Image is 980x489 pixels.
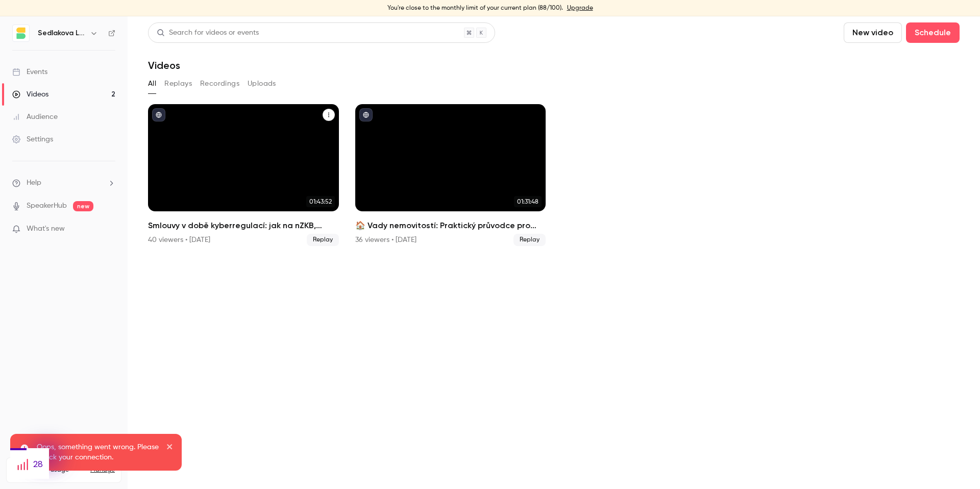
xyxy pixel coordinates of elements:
[73,201,93,211] span: new
[514,196,542,207] span: 01:31:48
[844,22,902,43] button: New video
[148,219,339,232] h2: Smlouvy v době kyberregulací: jak na nZKB, [PERSON_NAME] a GDPR
[152,108,165,121] button: published
[306,196,335,207] span: 01:43:52
[148,22,960,483] section: Videos
[513,234,546,246] span: Replay
[355,104,546,246] a: 01:31:48🏠 Vady nemovitostí: Praktický průvodce pro makléře36 viewers • [DATE]Replay
[164,76,192,92] button: Replays
[37,442,159,462] p: Oops, something went wrong. Please check your connection.
[103,225,115,234] iframe: Noticeable Trigger
[148,59,180,71] h1: Videos
[148,104,339,246] a: 01:43:52Smlouvy v době kyberregulací: jak na nZKB, [PERSON_NAME] a GDPR40 viewers • [DATE]Replay
[307,234,339,246] span: Replay
[27,224,65,234] span: What's new
[12,112,58,122] div: Audience
[148,104,960,246] ul: Videos
[27,201,67,211] a: SpeakerHub
[359,108,373,121] button: published
[200,76,239,92] button: Recordings
[157,28,259,38] div: Search for videos or events
[12,134,53,144] div: Settings
[12,67,47,77] div: Events
[38,28,86,38] h6: Sedlakova Legal
[355,104,546,246] li: 🏠 Vady nemovitostí: Praktický průvodce pro makléře
[248,76,276,92] button: Uploads
[10,450,49,479] div: 28
[148,235,210,245] div: 40 viewers • [DATE]
[148,76,156,92] button: All
[13,25,29,41] img: Sedlakova Legal
[355,235,416,245] div: 36 viewers • [DATE]
[12,89,48,100] div: Videos
[906,22,960,43] button: Schedule
[355,219,546,232] h2: 🏠 Vady nemovitostí: Praktický průvodce pro makléře
[567,4,593,12] a: Upgrade
[12,178,115,188] li: help-dropdown-opener
[166,442,174,454] button: close
[27,178,41,188] span: Help
[148,104,339,246] li: Smlouvy v době kyberregulací: jak na nZKB, DORA a GDPR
